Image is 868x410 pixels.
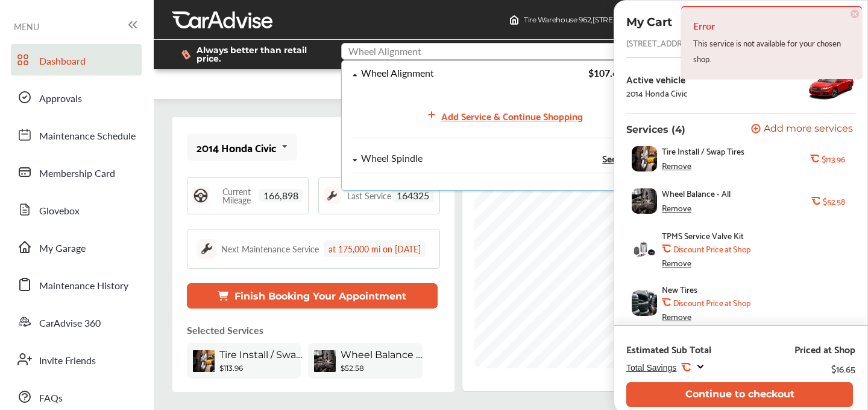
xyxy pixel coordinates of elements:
[11,119,142,150] a: Maintenance Schedule
[602,153,656,163] span: See Estimate
[693,16,850,36] h4: Error
[39,54,86,69] span: Dashboard
[751,124,853,135] button: Add more services
[662,231,744,240] span: TPMS Service Valve Kit
[192,187,209,204] img: steering_logo
[392,189,434,202] span: 164325
[39,203,80,219] span: Glovebox
[626,74,688,85] div: Active vehicle
[588,66,656,80] span: $107.69 - $90.19
[693,36,850,67] div: This service is not available for your chosen shop.
[626,124,685,135] p: Services (4)
[219,364,243,373] b: $113.96
[39,166,115,182] span: Membership Card
[11,82,142,113] a: Approvals
[11,269,142,300] a: Maintenance History
[11,156,142,188] a: Membership Card
[11,194,142,225] a: Glovebox
[39,316,101,332] span: CarAdvise 360
[181,50,190,60] img: dollor_label_vector.a70140d1.svg
[626,15,672,29] p: My Cart
[215,187,259,204] span: Current Mileage
[807,68,855,104] img: 9498_st0640_046.jpg
[626,363,676,373] span: Total Savings
[764,124,853,135] span: Add more services
[341,349,425,360] span: Wheel Balance - All
[11,44,142,75] a: Dashboard
[11,306,142,338] a: CarAdvise 360
[673,244,750,254] b: Discount Price at Shop
[626,38,797,48] div: [STREET_ADDRESS] , [PERSON_NAME] , NH 03051
[39,353,96,369] span: Invite Friends
[632,146,657,171] img: tire-install-swap-tires-thumb.jpg
[347,191,391,200] span: Last Service
[259,189,303,202] span: 166,898
[11,231,142,263] a: My Garage
[662,284,697,294] span: New Tires
[524,15,759,24] span: Tire Warehouse 962 , [STREET_ADDRESS] [PERSON_NAME] , NH 03051
[509,15,519,25] img: header-home-logo.8d720a4f.svg
[361,68,434,78] div: Wheel Alignment
[823,196,844,206] b: $52.58
[822,154,845,164] b: $113.96
[14,22,39,31] span: MENU
[197,239,216,258] img: maintenance_logo
[39,129,136,144] span: Maintenance Schedule
[193,350,215,372] img: tire-install-swap-tires-thumb.jpg
[662,188,731,198] span: Wheel Balance - All
[11,344,142,375] a: Invite Friends
[626,88,688,98] div: 2014 Honda Civic
[39,278,128,294] span: Maintenance History
[39,241,86,257] span: My Garage
[831,360,855,376] div: $16.65
[673,298,750,307] b: Discount Price at Shop
[187,283,438,309] button: Finish Booking Your Appointment
[314,350,336,372] img: tire-wheel-balance-thumb.jpg
[441,107,583,124] div: Add Service & Continue Shopping
[197,141,277,153] div: 2014 Honda Civic
[751,124,855,135] a: Add more services
[361,153,423,164] div: Wheel Spindle
[662,161,691,170] div: Remove
[221,243,319,255] div: Next Maintenance Service
[324,187,341,204] img: maintenance_logo
[626,343,711,355] div: Estimated Sub Total
[662,203,691,213] div: Remove
[662,258,691,267] div: Remove
[341,364,364,373] b: $52.58
[324,240,426,257] div: at 175,000 mi on [DATE]
[632,188,657,214] img: tire-wheel-balance-thumb.jpg
[39,91,82,107] span: Approvals
[851,10,859,18] span: ×
[632,237,657,262] img: tpms-valve-kit-thumb.jpg
[794,343,855,355] div: Priced at Shop
[197,46,322,63] span: Always better than retail price.
[662,312,691,321] div: Remove
[626,382,853,407] button: Continue to checkout
[632,290,657,316] img: new-tires-thumb.jpg
[187,323,263,337] p: Selected Services
[39,391,63,406] span: FAQs
[662,146,744,156] span: Tire Install / Swap Tires
[219,349,304,360] span: Tire Install / Swap Tires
